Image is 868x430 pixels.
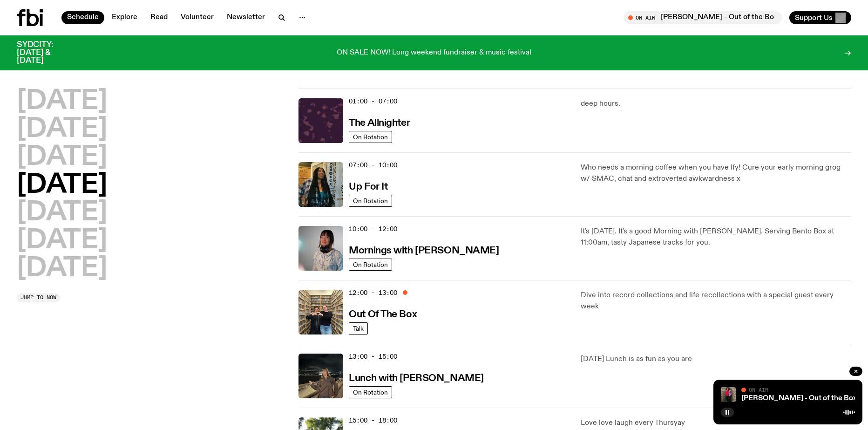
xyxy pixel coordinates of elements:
a: Explore [106,11,143,24]
p: [DATE] Lunch is as fun as you are [581,354,851,365]
span: Talk [353,325,364,332]
span: 13:00 - 15:00 [349,352,397,361]
p: deep hours. [581,98,851,109]
p: It's [DATE]. It's a good Morning with [PERSON_NAME]. Serving Bento Box at 11:00am, tasty Japanese... [581,226,851,248]
a: Up For It [349,180,387,192]
h3: The Allnighter [349,118,410,128]
a: [PERSON_NAME] - Out of the Box [741,395,857,402]
a: Newsletter [221,11,271,24]
button: [DATE] [17,89,107,115]
span: 12:00 - 13:00 [349,288,397,297]
p: Dive into record collections and life recollections with a special guest every week [581,290,851,312]
button: [DATE] [17,256,107,282]
button: Jump to now [17,293,60,302]
a: On Rotation [349,131,392,143]
h3: Lunch with [PERSON_NAME] [349,374,483,383]
span: 01:00 - 07:00 [349,97,397,106]
a: Mornings with [PERSON_NAME] [349,244,499,256]
button: [DATE] [17,228,107,254]
p: Love love laugh every Thursyay [581,417,851,429]
img: Ify - a Brown Skin girl with black braided twists, looking up to the side with her tongue stickin... [298,162,343,207]
a: Lunch with [PERSON_NAME] [349,372,483,383]
img: Matt Do & Zion Garcia [721,387,736,402]
h3: Mornings with [PERSON_NAME] [349,246,499,256]
a: Talk [349,322,368,334]
button: Support Us [789,11,851,24]
h3: Out Of The Box [349,310,417,320]
button: [DATE] [17,200,107,226]
h3: SYDCITY: [DATE] & [DATE] [17,41,76,65]
span: On Rotation [353,389,388,396]
span: On Air [749,387,768,393]
span: 15:00 - 18:00 [349,416,397,425]
a: The Allnighter [349,116,410,128]
a: Volunteer [175,11,219,24]
h3: Up For It [349,182,387,192]
img: Matt and Kate stand in the music library and make a heart shape with one hand each. [298,290,343,334]
p: ON SALE NOW! Long weekend fundraiser & music festival [337,49,531,57]
button: [DATE] [17,172,107,198]
a: Out Of The Box [349,308,417,320]
p: Who needs a morning coffee when you have Ify! Cure your early morning grog w/ SMAC, chat and extr... [581,162,851,184]
a: On Rotation [349,259,392,271]
span: 10:00 - 12:00 [349,225,397,233]
button: [DATE] [17,116,107,143]
span: 07:00 - 10:00 [349,161,397,170]
img: Kana Frazer is smiling at the camera with her head tilted slightly to her left. She wears big bla... [298,226,343,271]
a: On Rotation [349,386,392,398]
span: On Rotation [353,133,388,140]
a: Read [145,11,173,24]
button: On Air[PERSON_NAME] - Out of the Box [624,11,782,24]
button: [DATE] [17,144,107,171]
img: Izzy Page stands above looking down at Opera Bar. She poses in front of the Harbour Bridge in the... [298,354,343,398]
span: On Rotation [353,261,388,268]
span: Support Us [795,14,833,22]
a: Schedule [61,11,104,24]
span: Jump to now [20,295,56,300]
a: On Rotation [349,195,392,207]
span: On Rotation [353,197,388,204]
